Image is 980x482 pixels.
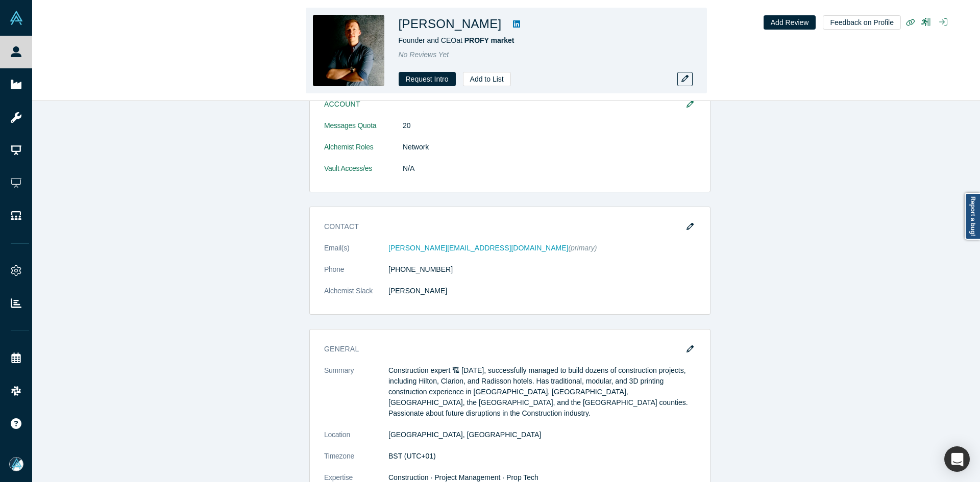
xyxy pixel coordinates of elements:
dd: [GEOGRAPHIC_DATA], [GEOGRAPHIC_DATA] [388,429,696,440]
dt: Location [324,429,388,451]
dd: [PERSON_NAME] [388,286,696,296]
span: Founder and CEO at [399,36,514,44]
a: PROFY market [464,36,514,44]
p: Construction expert 🏗 [DATE], successfully managed to build dozens of construction projects, incl... [388,365,696,419]
dd: N/A [403,163,696,174]
img: Vitaly Petrovs's Profile Image [313,15,384,86]
button: Feedback on Profile [823,15,901,30]
dt: Vault Access/es [324,163,403,185]
span: Construction · Project Management · Prop Tech [388,473,538,481]
span: No Reviews Yet [399,50,449,59]
img: Alchemist Vault Logo [9,11,23,25]
dt: Summary [324,365,388,429]
dt: Phone [324,264,388,286]
dt: Timezone [324,451,388,472]
h3: Account [324,99,681,110]
dd: BST (UTC+01) [388,451,696,462]
button: Request Intro [399,72,456,86]
button: Add Review [764,15,816,30]
dd: 20 [403,120,696,131]
span: (primary) [568,244,597,252]
h1: [PERSON_NAME] [399,15,502,33]
dt: Alchemist Roles [324,142,403,163]
h3: General [324,344,681,354]
button: Add to List [463,72,511,86]
h3: Contact [324,221,681,232]
img: Mia Scott's Account [9,457,23,471]
dd: Network [403,142,696,153]
dt: Messages Quota [324,120,403,142]
a: Report a bug! [965,193,980,240]
dt: Alchemist Slack [324,286,388,307]
a: [PERSON_NAME][EMAIL_ADDRESS][DOMAIN_NAME] [388,244,568,252]
a: [PHONE_NUMBER] [388,265,453,273]
dt: Email(s) [324,243,388,264]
